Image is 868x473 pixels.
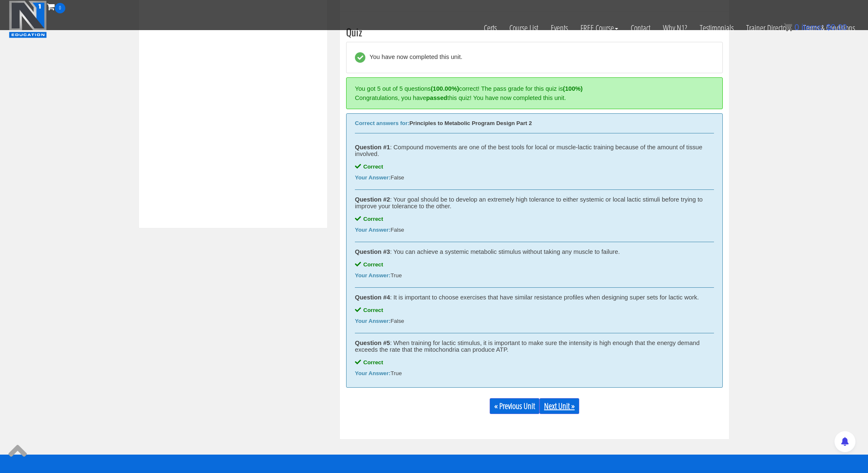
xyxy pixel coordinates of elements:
[355,272,390,279] b: Your Answer:
[355,370,714,377] div: True
[365,52,462,63] div: You have now completed this unit.
[355,359,714,366] div: Correct
[563,85,583,92] strong: (100%)
[355,93,710,102] div: Congratulations, you have this quiz! You have now completed this unit.
[826,23,847,32] bdi: 0.00
[478,13,503,43] a: Certs
[801,23,824,32] span: items:
[355,294,390,301] strong: Question #4
[47,1,65,12] a: 0
[355,144,714,157] div: : Compound movements are one of the best tools for local or muscle-lactic training because of the...
[784,23,792,31] img: icon11.png
[355,248,390,255] strong: Question #3
[355,307,714,314] div: Correct
[355,340,390,346] strong: Question #5
[355,272,714,279] div: True
[355,120,714,127] div: Principles to Metabolic Program Design Part 2
[355,216,714,222] div: Correct
[355,196,390,203] strong: Question #2
[355,318,714,325] div: False
[693,13,740,43] a: Testimonials
[355,227,714,233] div: False
[426,95,447,101] strong: passed
[355,370,390,376] b: Your Answer:
[355,196,714,210] div: : Your goal should be to develop an extremely high tolerance to either systemic or local lactic s...
[539,398,579,414] a: Next Unit »
[503,13,544,43] a: Course List
[355,261,714,268] div: Correct
[355,340,714,353] div: : When training for lactic stimulus, it is important to make sure the intensity is high enough th...
[797,13,861,43] a: Terms & Conditions
[355,248,714,255] div: : You can achieve a systemic metabolic stimulus without taking any muscle to failure.
[624,13,657,43] a: Contact
[657,13,693,43] a: Why N1?
[9,0,47,38] img: n1-education
[55,3,65,13] span: 0
[544,13,574,43] a: Events
[355,294,714,301] div: : It is important to choose exercises that have similar resistance profiles when designing super ...
[355,174,390,181] b: Your Answer:
[740,13,797,43] a: Trainer Directory
[784,23,847,32] a: 0 items: $0.00
[355,120,409,126] b: Correct answers for:
[490,398,539,414] a: « Previous Unit
[355,164,714,170] div: Correct
[431,85,459,92] strong: (100.00%)
[826,23,831,32] span: $
[355,84,710,93] div: You got 5 out of 5 questions correct! The pass grade for this quiz is
[355,227,390,233] b: Your Answer:
[355,318,390,324] b: Your Answer:
[355,174,714,181] div: False
[574,13,624,43] a: FREE Course
[355,144,390,151] strong: Question #1
[794,23,799,32] span: 0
